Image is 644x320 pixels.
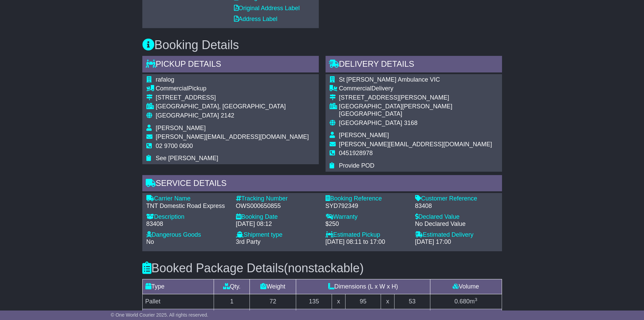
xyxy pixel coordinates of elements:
[339,85,498,92] div: Delivery
[236,195,319,202] div: Tracking Number
[326,195,408,202] div: Booking Reference
[221,112,234,119] span: 2142
[296,279,430,294] td: Dimensions (L x W x H)
[142,261,502,275] h3: Booked Package Details
[326,238,408,246] div: [DATE] 08:11 to 17:00
[345,294,381,309] td: 95
[156,133,309,140] span: [PERSON_NAME][EMAIL_ADDRESS][DOMAIN_NAME]
[394,294,430,309] td: 53
[339,94,498,102] div: [STREET_ADDRESS][PERSON_NAME]
[430,294,502,309] td: m
[146,231,229,239] div: Dangerous Goods
[404,120,418,126] span: 3168
[146,238,154,245] span: No
[156,85,309,92] div: Pickup
[415,231,498,239] div: Estimated Delivery
[430,279,502,294] td: Volume
[339,162,375,169] span: Provide POD
[142,279,214,294] td: Type
[284,261,364,275] span: (nonstackable)
[156,85,188,92] span: Commercial
[326,202,408,210] div: SYD792349
[156,103,309,110] div: [GEOGRAPHIC_DATA], [GEOGRAPHIC_DATA]
[250,294,296,309] td: 72
[415,213,498,221] div: Declared Value
[156,155,218,162] span: See [PERSON_NAME]
[339,132,389,138] span: [PERSON_NAME]
[339,103,498,118] div: [GEOGRAPHIC_DATA][PERSON_NAME][GEOGRAPHIC_DATA]
[339,120,402,126] span: [GEOGRAPHIC_DATA]
[236,202,319,210] div: OWS000650855
[326,231,408,239] div: Estimated Pickup
[234,16,278,22] a: Address Label
[296,294,332,309] td: 135
[236,220,319,228] div: [DATE] 08:12
[326,220,408,228] div: $250
[339,85,372,92] span: Commercial
[475,297,477,302] sup: 3
[236,213,319,221] div: Booking Date
[326,56,502,74] div: Delivery Details
[156,112,219,119] span: [GEOGRAPHIC_DATA]
[142,38,502,52] h3: Booking Details
[142,56,319,74] div: Pickup Details
[234,5,300,12] a: Original Address Label
[415,202,498,210] div: 83408
[415,220,498,228] div: No Declared Value
[214,279,250,294] td: Qty.
[111,312,209,318] span: © One World Courier 2025. All rights reserved.
[250,279,296,294] td: Weight
[339,141,492,148] span: [PERSON_NAME][EMAIL_ADDRESS][DOMAIN_NAME]
[156,94,309,102] div: [STREET_ADDRESS]
[146,220,229,228] div: 83408
[381,294,394,309] td: x
[146,202,229,210] div: TNT Domestic Road Express
[142,294,214,309] td: Pallet
[236,231,319,239] div: Shipment type
[156,125,206,131] span: [PERSON_NAME]
[415,195,498,202] div: Customer Reference
[454,298,470,305] span: 0.680
[415,238,498,246] div: [DATE] 17:00
[156,76,174,83] span: rafalog
[142,175,502,193] div: Service Details
[214,294,250,309] td: 1
[339,150,373,156] span: 0451928978
[146,195,229,202] div: Carrier Name
[326,213,408,221] div: Warranty
[156,143,193,149] span: 02 9700 0600
[236,238,261,245] span: 3rd Party
[146,213,229,221] div: Description
[332,294,345,309] td: x
[339,76,440,83] span: St [PERSON_NAME] Ambulance VIC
